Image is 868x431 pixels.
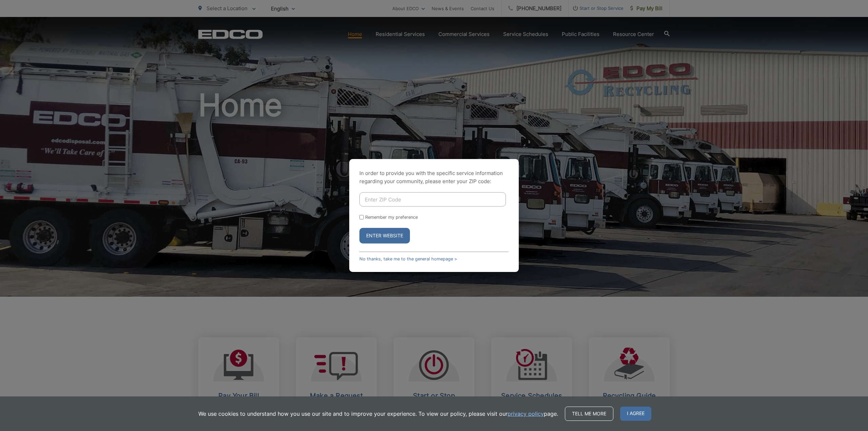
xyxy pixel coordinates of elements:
button: Enter Website [359,228,410,243]
p: We use cookies to understand how you use our site and to improve your experience. To view our pol... [198,410,558,418]
a: privacy policy [508,410,544,418]
a: Tell me more [565,407,613,421]
input: Enter ZIP Code [359,192,506,207]
a: No thanks, take me to the general homepage > [359,256,457,261]
span: I agree [620,407,651,421]
p: In order to provide you with the specific service information regarding your community, please en... [359,169,509,185]
label: Remember my preference [365,215,418,220]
